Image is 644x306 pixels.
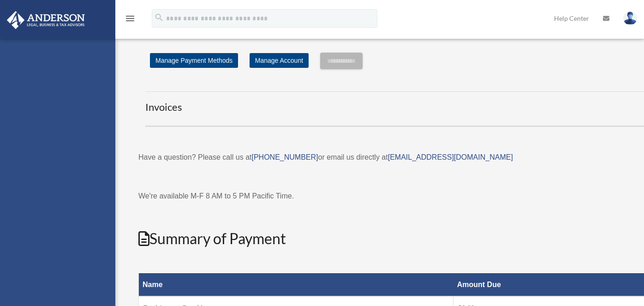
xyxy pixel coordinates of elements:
[150,53,238,68] a: Manage Payment Methods
[139,273,453,296] th: Name
[623,12,637,25] img: User Pic
[388,153,513,161] a: [EMAIL_ADDRESS][DOMAIN_NAME]
[250,53,309,68] a: Manage Account
[125,13,136,24] i: menu
[251,153,318,161] a: [PHONE_NUMBER]
[154,12,164,23] i: search
[125,16,136,24] a: menu
[4,11,88,29] img: Anderson Advisors Platinum Portal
